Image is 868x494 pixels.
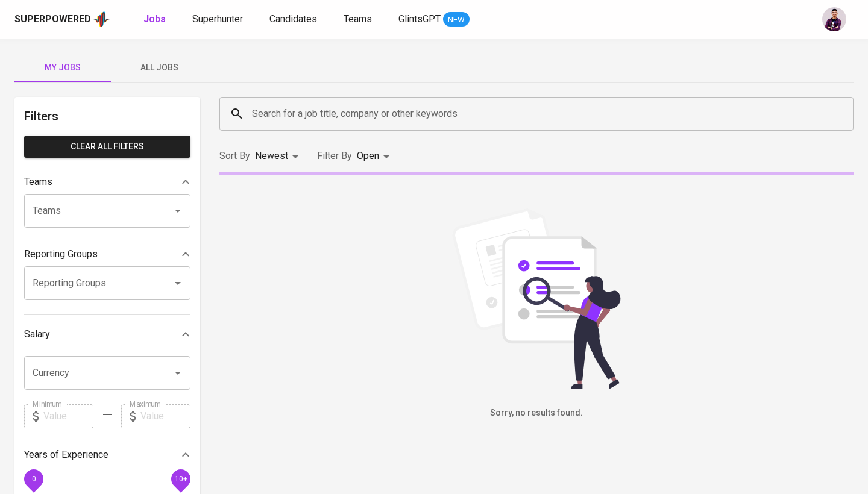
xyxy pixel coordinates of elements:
span: My Jobs [22,60,104,75]
b: Jobs [143,13,166,25]
a: Superhunter [192,12,245,27]
div: Years of Experience [24,443,190,467]
p: Reporting Groups [24,247,98,261]
a: GlintsGPT NEW [398,12,470,27]
button: Open [169,364,186,381]
div: Superpowered [14,13,91,27]
p: Newest [255,149,288,163]
span: Clear All filters [34,139,181,154]
h6: Sorry, no results found. [219,407,854,420]
span: 10+ [174,474,187,483]
img: app logo [93,10,110,28]
button: Open [169,275,186,292]
p: Filter By [317,149,352,163]
span: All Jobs [118,60,200,75]
h6: Filters [24,107,190,126]
p: Years of Experience [24,448,108,462]
button: Clear All filters [24,136,190,158]
a: Superpoweredapp logo [14,10,110,28]
div: Newest [255,145,303,167]
p: Salary [24,327,50,342]
button: Open [169,202,186,219]
p: Sort By [219,149,250,163]
p: Teams [24,175,52,189]
span: NEW [443,14,470,26]
div: Open [357,145,394,167]
a: Teams [344,12,374,27]
input: Value [140,404,190,428]
span: Teams [344,13,372,25]
a: Candidates [269,12,319,27]
div: Reporting Groups [24,242,190,266]
span: Superhunter [192,13,243,25]
img: erwin@glints.com [822,7,846,31]
a: Jobs [143,12,168,27]
span: GlintsGPT [398,13,441,25]
span: Candidates [269,13,317,25]
div: Salary [24,322,190,346]
span: 0 [31,474,36,483]
img: file_searching.svg [446,208,627,389]
span: Open [357,150,379,161]
input: Value [43,404,93,428]
div: Teams [24,170,190,194]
